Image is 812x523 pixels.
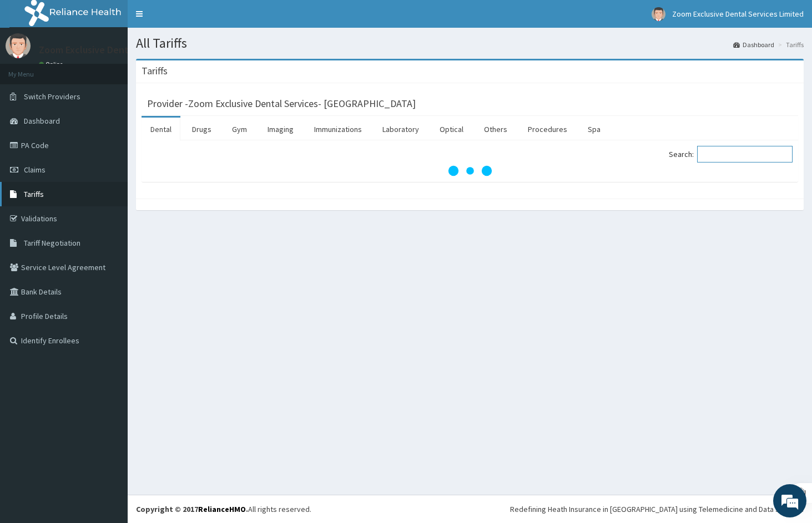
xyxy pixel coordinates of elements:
span: Tariff Negotiation [24,238,80,248]
strong: Copyright © 2017 . [136,504,248,514]
span: Claims [24,165,46,175]
span: Tariffs [24,189,44,199]
a: Dashboard [733,40,774,49]
div: Minimize live chat window [182,6,209,32]
img: User Image [652,7,665,21]
span: Dashboard [24,116,60,126]
a: Laboratory [374,118,428,141]
label: Search: [669,146,793,163]
textarea: Type your message and hit 'Enter' [6,303,211,342]
img: User Image [6,33,31,58]
a: Procedures [519,118,576,141]
svg: audio-loading [448,149,492,193]
span: We're online! [64,140,153,252]
li: Tariffs [775,40,804,49]
a: Spa [579,118,609,141]
a: Online [39,60,65,68]
h3: Provider - Zoom Exclusive Dental Services- [GEOGRAPHIC_DATA] [147,99,416,109]
a: Others [475,118,516,141]
a: Dental [142,118,180,141]
a: Imaging [259,118,302,141]
h3: Tariffs [142,66,168,76]
a: Drugs [183,118,220,141]
h1: All Tariffs [136,36,804,50]
a: Gym [223,118,256,141]
div: Redefining Heath Insurance in [GEOGRAPHIC_DATA] using Telemedicine and Data Science! [510,504,804,515]
span: Switch Providers [24,92,80,101]
p: Zoom Exclusive Dental Services Limited [39,45,210,55]
footer: All rights reserved. [128,495,812,523]
span: Zoom Exclusive Dental Services Limited [672,9,804,19]
input: Search: [697,146,793,163]
div: Chat with us now [58,62,186,77]
a: RelianceHMO [198,504,246,514]
img: d_794563401_company_1708531726252_794563401 [21,55,45,83]
a: Optical [431,118,472,141]
a: Immunizations [305,118,371,141]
